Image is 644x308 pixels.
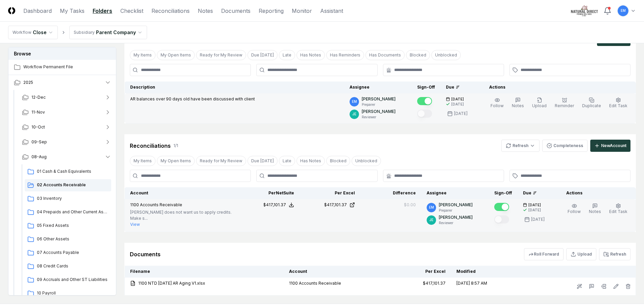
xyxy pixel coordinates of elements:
[320,7,343,15] a: Assistant
[120,7,143,15] a: Checklist
[494,215,509,223] button: Mark complete
[528,203,541,208] span: [DATE]
[431,50,461,60] button: Unblocked
[130,209,233,221] p: [PERSON_NAME] does not want us to apply credits. Make s...
[23,7,52,15] a: Dashboard
[8,7,15,14] img: Logo
[25,233,111,245] a: 06 Other Assets
[352,156,381,166] button: Unblocked
[362,109,396,115] p: [PERSON_NAME]
[617,5,629,17] button: EM
[512,103,524,108] span: Notes
[23,79,33,86] span: 2025
[31,109,45,115] span: 11-Nov
[439,208,473,213] p: Preparer
[568,209,581,214] span: Follow
[157,156,195,166] button: My Open Items
[491,103,504,108] span: Follow
[608,96,629,110] button: Edit Task
[17,90,117,105] button: 12-Dec
[130,190,234,196] div: Account
[130,250,161,258] div: Documents
[532,103,547,108] span: Upload
[501,140,540,152] button: Refresh
[601,143,626,149] div: New Account
[31,139,47,145] span: 09-Sep
[37,277,109,283] span: 09 Accruals and Other ST Liabilities
[599,248,630,260] button: Refresh
[25,247,111,259] a: 07 Accounts Payable
[609,103,627,108] span: Edit Task
[259,7,284,15] a: Reporting
[130,221,140,228] button: View
[8,60,117,75] a: Workflow Permanent File
[352,112,356,117] span: JE
[451,102,464,107] div: [DATE]
[360,187,421,199] th: Difference
[326,50,364,60] button: Has Reminders
[484,84,630,90] div: Actions
[417,97,432,105] button: Mark complete
[130,156,156,166] button: My Items
[296,156,325,166] button: Has Notes
[279,156,295,166] button: Late
[130,202,139,207] span: 1100
[125,81,344,93] th: Description
[31,124,45,130] span: 10-Oct
[196,50,246,60] button: Ready for My Review
[196,156,246,166] button: Ready for My Review
[326,156,350,166] button: Blocked
[8,47,116,60] h3: Browse
[93,7,112,15] a: Folders
[362,115,396,120] p: Reviewer
[542,140,588,152] button: Completeness
[25,274,111,286] a: 09 Accruals and Other ST Liabilities
[31,154,47,160] span: 08-Aug
[406,50,430,60] button: Blocked
[37,222,109,229] span: 05 Fixed Assets
[157,50,195,60] button: My Open Items
[429,217,433,222] span: JE
[429,205,434,210] span: EM
[451,266,521,278] th: Modified
[582,103,601,108] span: Duplicate
[423,280,446,286] div: $417,101.37
[25,193,111,205] a: 03 Inventory
[566,202,582,216] button: Follow
[25,206,111,218] a: 04 Prepaids and Other Current Assets
[421,187,489,199] th: Assignee
[489,96,505,110] button: Follow
[279,50,295,60] button: Late
[263,202,294,208] button: $417,101.37
[531,216,545,222] div: [DATE]
[37,250,109,256] span: 07 Accounts Payable
[198,7,213,15] a: Notes
[17,135,117,149] button: 09-Sep
[221,7,251,15] a: Documents
[8,75,117,90] button: 2025
[31,94,46,100] span: 12-Dec
[404,202,416,208] div: $0.00
[344,81,412,93] th: Assignee
[324,202,347,208] div: $417,101.37
[510,96,525,110] button: Notes
[173,143,178,149] div: 1 / 1
[561,190,630,196] div: Actions
[25,287,111,300] a: 10 Payroll
[555,103,574,108] span: Reminder
[25,166,111,178] a: 01 Cash & Cash Equivalents
[439,214,473,220] p: [PERSON_NAME]
[247,50,278,60] button: Due Today
[412,81,440,93] th: Sign-Off
[451,278,521,295] td: [DATE] 8:57 AM
[37,182,109,188] span: 02 Accounts Receivable
[494,203,509,211] button: Mark complete
[37,263,109,269] span: 08 Credit Cards
[590,140,630,152] button: NewAccount
[130,96,255,102] p: AR balances over 90 days old have been discussed with client
[37,290,109,296] span: 10 Payroll
[362,102,396,107] p: Preparer
[17,120,117,135] button: 10-Oct
[37,195,109,202] span: 03 Inventory
[74,29,95,35] div: Subsidiary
